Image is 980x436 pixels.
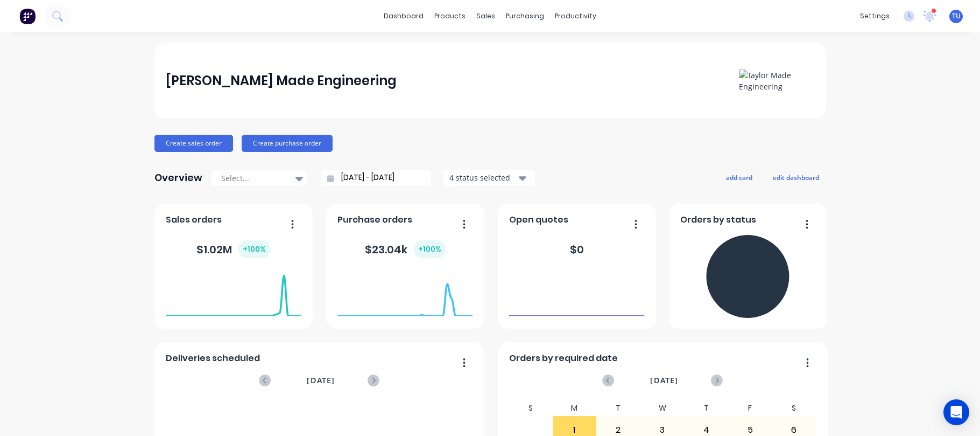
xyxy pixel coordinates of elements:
[855,8,895,24] div: settings
[337,213,412,226] span: Purchase orders
[766,170,826,184] button: edit dashboard
[471,8,500,24] div: sales
[196,240,270,258] div: $ 1.02M
[429,8,471,24] div: products
[238,240,270,258] div: + 100 %
[509,400,553,416] div: S
[500,8,549,24] div: purchasing
[154,167,202,189] div: Overview
[680,213,756,226] span: Orders by status
[739,70,814,92] img: Taylor Made Engineering
[166,213,222,226] span: Sales orders
[553,400,597,416] div: M
[414,240,446,258] div: + 100 %
[943,399,969,425] div: Open Intercom Messenger
[307,375,335,386] span: [DATE]
[166,70,397,92] div: [PERSON_NAME] Made Engineering
[952,11,961,21] span: TU
[443,170,535,186] button: 4 status selected
[365,240,446,258] div: $ 23.04k
[242,135,333,152] button: Create purchase order
[570,241,584,258] div: $ 0
[509,213,568,226] span: Open quotes
[19,8,36,24] img: Factory
[596,400,640,416] div: T
[449,172,517,183] div: 4 status selected
[728,400,772,416] div: F
[378,8,429,24] a: dashboard
[166,352,260,365] span: Deliveries scheduled
[640,400,685,416] div: W
[650,375,678,386] span: [DATE]
[719,170,759,184] button: add card
[549,8,602,24] div: productivity
[509,352,618,365] span: Orders by required date
[684,400,728,416] div: T
[154,135,233,152] button: Create sales order
[772,400,816,416] div: S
